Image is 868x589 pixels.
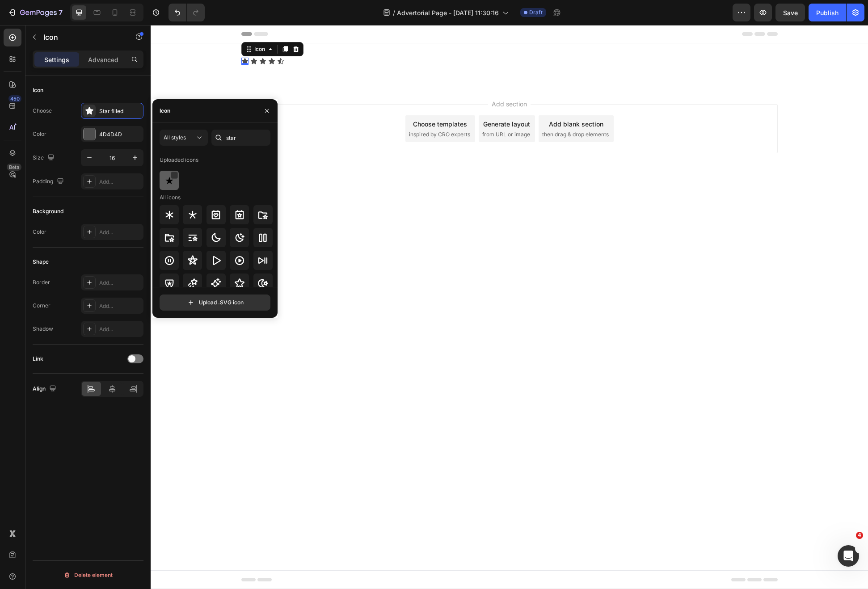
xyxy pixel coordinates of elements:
iframe: Design area [151,25,868,589]
div: Add blank section [398,94,453,104]
span: Advertorial Page - [DATE] 11:30:16 [397,8,499,17]
span: Draft [529,8,543,17]
button: Save [775,4,805,21]
div: Icon [160,107,170,115]
button: 7 [4,4,67,21]
span: All styles [164,134,186,141]
span: from URL or image [332,105,379,114]
div: Shape [33,258,49,266]
div: Add... [99,302,141,310]
div: Publish [816,8,839,17]
span: 4 [856,532,863,539]
p: Advanced [88,55,118,64]
div: Border [33,278,50,286]
div: Delete element [63,570,113,581]
p: Settings [44,55,69,64]
div: Add... [99,228,141,236]
div: Icon [33,86,43,94]
span: Save [783,9,798,17]
span: then drag & drop elements [392,105,458,114]
div: Corner [33,302,51,310]
div: Padding [33,176,66,188]
button: All styles [160,130,208,146]
div: Beta [7,164,21,171]
span: / [393,8,395,17]
div: Star filled [99,107,141,115]
div: 4D4D4D [99,130,141,139]
div: Undo/Redo [169,4,205,21]
div: Add... [99,178,141,186]
div: Add... [99,279,141,287]
span: Add section [337,74,380,84]
button: Delete element [33,568,143,582]
iframe: Intercom live chat [838,545,859,567]
div: Size [33,152,56,164]
div: Link [33,355,43,363]
div: Choose [33,107,52,115]
div: Add... [99,325,141,333]
div: Color [33,130,46,138]
button: Upload .SVG icon [160,294,270,311]
span: inspired by CRO experts [258,105,320,114]
div: Upload .SVG icon [186,298,244,307]
p: 7 [59,7,63,18]
input: Search icon [211,130,270,146]
button: Publish [809,4,846,21]
div: Generate layout [333,94,379,104]
div: Uploaded icons [160,153,198,167]
p: Icon [43,32,119,42]
div: Color [33,228,46,236]
div: Choose templates [262,94,316,104]
div: Align [33,383,58,395]
div: All icons [160,194,181,202]
div: 450 [8,95,21,102]
div: Shadow [33,325,53,333]
div: Background [33,207,63,215]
